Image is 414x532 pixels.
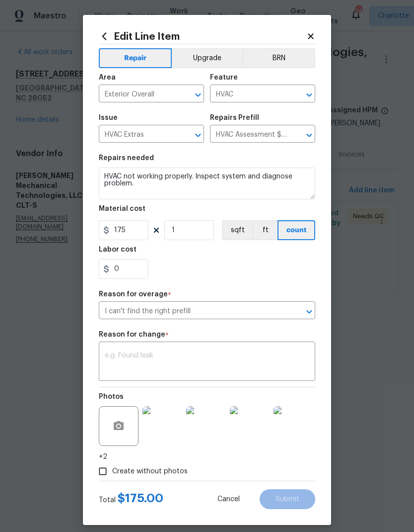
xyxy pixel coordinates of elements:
button: Submit [260,489,315,509]
span: +2 [99,452,107,462]
h5: Issue [99,114,118,121]
h5: Feature [210,74,238,81]
span: Submit [276,496,299,503]
input: Select a reason for overage [99,304,287,319]
button: ft [253,220,277,240]
h5: Photos [99,393,124,400]
h2: Edit Line Item [99,31,306,42]
button: count [277,220,315,240]
span: Cancel [217,496,240,503]
button: Open [191,88,205,102]
h5: Labor cost [99,246,137,253]
h5: Reason for overage [99,291,168,298]
textarea: HVAC not working properly. Inspect system and diagnose problem. [99,168,315,199]
button: Upgrade [172,48,243,68]
h5: Repairs Prefill [210,114,259,121]
button: BRN [242,48,315,68]
h5: Material cost [99,205,145,212]
button: Open [302,128,316,142]
h5: Reason for change [99,331,165,338]
div: Total [99,493,163,505]
button: Open [191,128,205,142]
button: sqft [222,220,253,240]
button: Repair [99,48,172,68]
span: $ 175.00 [118,492,163,504]
h5: Area [99,74,116,81]
button: Open [302,305,316,319]
h5: Repairs needed [99,155,154,162]
button: Cancel [202,489,256,509]
span: Create without photos [112,466,188,477]
button: Open [302,88,316,102]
